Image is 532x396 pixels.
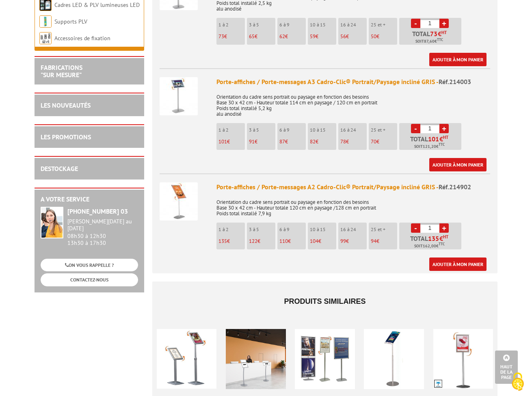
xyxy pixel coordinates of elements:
span: 122 [249,238,257,245]
a: - [411,223,420,233]
span: Réf.214003 [439,78,471,86]
span: 162,00 [423,243,436,249]
p: 3 à 5 [249,227,275,232]
p: Orientation du cadre sens portrait ou paysage en fonction des besoins Base 30 x 42 cm - Hauteur t... [216,194,490,216]
span: € [438,30,441,37]
p: € [249,34,275,39]
p: 3 à 5 [249,127,275,133]
a: Ajouter à mon panier [429,258,487,271]
span: 56 [340,33,346,40]
span: € [439,136,443,142]
span: 73 [218,33,224,40]
span: 70 [371,138,376,145]
a: DESTOCKAGE [41,164,78,173]
a: - [411,124,420,133]
p: € [371,238,397,244]
div: Porte-affiches / Porte-messages A2 Cadro-Clic® Portrait/Paysage incliné GRIS - [216,182,490,192]
p: 6 à 9 [279,127,306,133]
p: 16 à 24 [340,22,367,28]
p: Total [401,30,461,45]
p: € [340,238,367,244]
p: 6 à 9 [279,22,306,28]
span: 104 [310,238,318,245]
p: 25 et + [371,227,397,232]
p: € [279,139,306,145]
a: Haut de la page [495,351,518,384]
a: LES NOUVEAUTÉS [41,101,91,109]
img: Cookies (fenêtre modale) [508,372,528,392]
p: 10 à 15 [310,127,336,133]
p: € [249,238,275,244]
p: € [279,238,306,244]
span: 78 [340,138,346,145]
sup: HT [443,234,448,240]
a: Cadres LED & PLV lumineuses LED [54,1,140,9]
span: 135 [428,235,439,242]
p: € [279,34,306,39]
a: Ajouter à mon panier [429,158,487,171]
span: 110 [279,238,288,245]
span: 101 [218,138,227,145]
span: 62 [279,33,285,40]
span: 65 [249,33,255,40]
a: Supports PLV [54,18,87,25]
p: 25 et + [371,22,397,28]
p: 16 à 24 [340,227,367,232]
a: - [411,19,420,28]
span: 87,60 [424,38,435,45]
span: 91 [249,138,255,145]
span: 59 [310,33,316,40]
p: € [371,34,397,39]
sup: TTC [437,37,443,42]
p: 1 à 2 [218,227,245,232]
div: [PERSON_NAME][DATE] au [DATE] [67,218,138,232]
a: ON VOUS RAPPELLE ? [41,259,138,271]
p: 10 à 15 [310,227,336,232]
span: 135 [218,238,227,245]
p: € [249,139,275,145]
span: Produits similaires [284,297,365,305]
a: CONTACTEZ-NOUS [41,273,138,286]
p: € [310,139,336,145]
a: Ajouter à mon panier [429,53,487,66]
a: + [439,124,449,133]
p: € [310,238,336,244]
span: 50 [371,33,376,40]
p: € [218,238,245,244]
p: € [340,139,367,145]
img: Porte-affiches / Porte-messages A2 Cadro-Clic® Portrait/Paysage incliné GRIS [160,182,198,221]
h2: A votre service [41,196,138,203]
p: € [218,34,245,39]
p: 3 à 5 [249,22,275,28]
span: 101 [428,136,439,142]
img: Accessoires de fixation [39,32,52,44]
p: 25 et + [371,127,397,133]
sup: HT [441,30,447,35]
p: 1 à 2 [218,22,245,28]
div: 08h30 à 12h30 13h30 à 17h30 [67,218,138,246]
img: Porte-affiches / Porte-messages A3 Cadro-Clic® Portrait/Paysage incliné GRIS [160,77,198,115]
a: + [439,223,449,233]
span: 121,20 [423,143,436,150]
span: Soit € [415,38,443,45]
span: Soit € [414,243,445,249]
span: 87 [279,138,285,145]
p: € [310,34,336,39]
span: 99 [340,238,346,245]
strong: [PHONE_NUMBER] 03 [67,207,128,215]
sup: TTC [439,242,445,246]
p: 1 à 2 [218,127,245,133]
p: Total [401,136,461,150]
a: FABRICATIONS"Sur Mesure" [41,63,82,79]
a: LES PROMOTIONS [41,133,91,141]
sup: TTC [439,142,445,147]
p: € [371,139,397,145]
sup: HT [443,134,448,140]
p: 6 à 9 [279,227,306,232]
a: Accessoires de fixation [54,35,110,42]
span: 94 [371,238,376,245]
button: Cookies (fenêtre modale) [504,368,532,396]
p: € [218,139,245,145]
span: Soit € [414,143,445,150]
span: 73 [430,30,438,37]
